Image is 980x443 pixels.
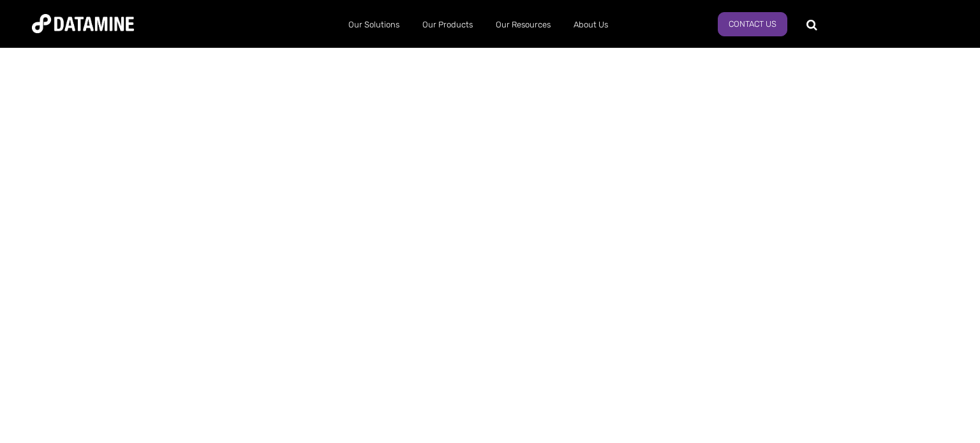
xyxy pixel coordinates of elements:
img: Datamine [32,14,134,33]
a: Our Solutions [337,8,411,41]
a: Our Products [411,8,484,41]
a: Contact us [718,12,787,36]
a: About Us [562,8,620,41]
a: Our Resources [484,8,562,41]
